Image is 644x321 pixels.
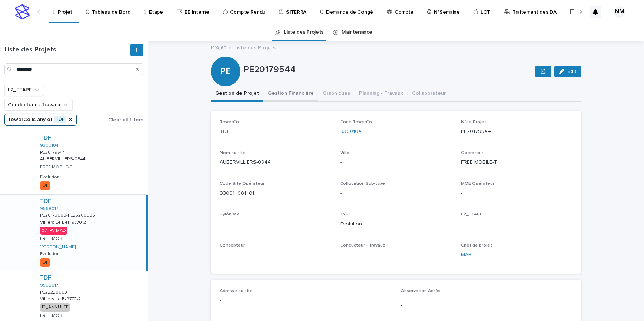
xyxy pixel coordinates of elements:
span: TYPE [340,212,351,217]
p: Evolution [40,175,60,180]
p: FREE MOBILE-T [40,236,72,241]
span: Collocation Sub-type [340,181,385,186]
a: TDF [40,134,51,141]
span: Code Site Opérateur [220,181,265,186]
a: MAR [461,251,472,259]
button: Graphiques [318,86,355,102]
span: Ville [340,151,349,155]
p: Villiers Le Bel -9770-2 [40,218,87,225]
p: Evolution [40,251,60,257]
button: Gestion de Projet [211,86,263,102]
span: L2_ETAPE [461,212,482,217]
span: Clear all filters [108,117,143,123]
span: Nom du site [220,151,246,155]
img: stacker-logo-s-only.png [15,4,30,19]
span: Edit [567,69,577,74]
p: FREE MOBILE-T [461,158,572,166]
p: - [220,251,331,259]
p: PE20179544 [40,148,67,155]
p: - [220,297,392,304]
a: Maintenance [342,24,372,41]
a: 9568017 [40,206,58,211]
p: - [220,220,331,228]
a: 9300104 [340,128,362,136]
a: 9568017 [40,283,58,288]
div: PE [211,36,240,77]
p: Evolution [340,220,452,228]
p: - [340,190,452,197]
p: PE20179600-PE25266506 [40,211,97,218]
p: 93001_001_01 [220,190,331,197]
span: Chef de projet [461,243,492,248]
span: Adresse du site [220,289,253,293]
a: Liste des Projets [284,24,323,41]
span: Code TowerCo [340,120,372,124]
p: FREE MOBILE-T [40,313,72,318]
span: Observation Accès [401,289,441,293]
span: Conducteur - Travaux [340,243,385,248]
div: 12_ANNULEE [40,303,70,311]
p: - [340,251,452,259]
p: FREE MOBILE-T [40,165,72,170]
a: Projet [211,43,226,51]
p: - [401,302,572,310]
div: IDF [40,258,50,267]
span: N°de Projet [461,120,486,124]
p: AUBERVILLIERS-0844 [220,158,331,166]
p: PE22220663 [40,288,69,295]
a: TDF [220,128,229,136]
span: MOE Opérateur [461,181,494,186]
div: IDF [40,181,50,190]
span: Concepteur [220,243,245,248]
button: L2_ETAPE [4,84,44,96]
button: Planning - Travaux [355,86,408,102]
p: PE20179544 [461,128,572,136]
h1: Liste des Projets [4,46,129,54]
span: Opérateur [461,151,483,155]
button: Conducteur - Travaux [4,99,73,111]
p: Villiers Le B-9770-2 [40,295,82,302]
p: Liste des Projets [234,43,276,51]
a: [PERSON_NAME] [40,245,76,250]
span: TowerCo [220,120,239,124]
div: NM [614,6,625,18]
p: PE20179544 [243,64,532,75]
a: 9300104 [40,143,59,148]
button: Edit [554,66,581,77]
a: TDF [40,274,51,281]
p: - [461,190,572,197]
p: AUBERVILLIERS-0844 [40,155,87,162]
button: Clear all filters [105,114,143,126]
button: Collaborateur [408,86,450,102]
input: Search [4,63,143,75]
span: Pylôniste [220,212,240,217]
button: TowerCo [4,114,77,126]
button: Gestion Financière [263,86,318,102]
div: 07_PV MAD [40,227,67,235]
a: TDF [40,198,51,205]
p: - [461,220,572,228]
p: - [340,158,452,166]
